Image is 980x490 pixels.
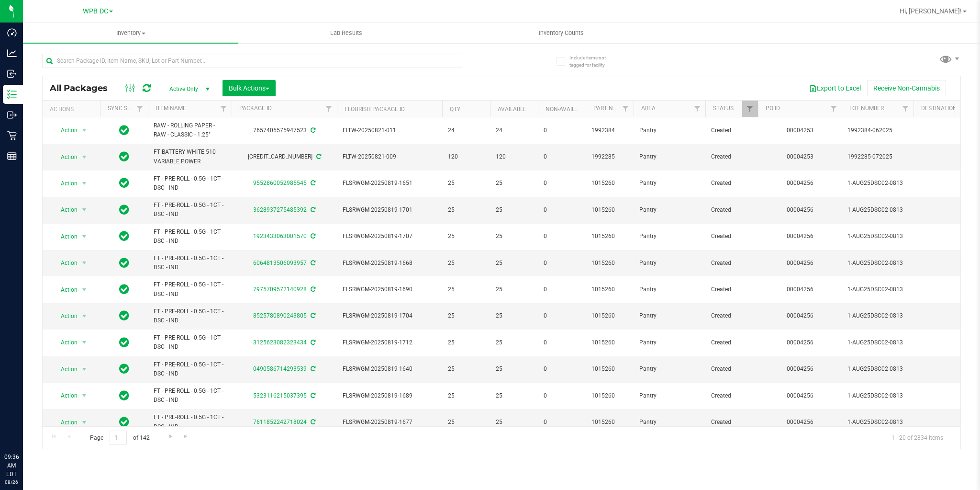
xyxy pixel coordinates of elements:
a: Flourish Package ID [345,106,405,113]
span: Action [52,124,78,137]
a: 5323116215037395 [253,392,307,399]
span: FT BATTERY WHITE 510 VARIABLE POWER [154,148,226,166]
a: Filter [742,101,758,117]
iframe: Resource center [10,413,38,442]
a: 0490586714293539 [253,365,307,372]
span: Hi, [PERSON_NAME]! [900,7,962,15]
span: FLSRWGM-20250819-1712 [343,338,436,347]
span: Sync from Compliance System [309,392,315,399]
span: 0 [544,418,580,427]
span: FT - PRE-ROLL - 0.5G - 1CT - DSC - IND [154,333,226,352]
span: In Sync [119,256,129,270]
div: Actions [50,106,96,113]
span: Bulk Actions [229,84,269,92]
span: select [78,150,90,164]
span: Inventory Counts [526,29,597,37]
span: Sync from Compliance System [309,233,315,239]
span: Created [711,391,752,400]
a: Part Number [593,105,632,112]
inline-svg: Inventory [7,90,17,99]
a: 9552860052985545 [253,180,307,186]
a: 1923433063001570 [253,233,307,239]
span: 1-AUG25DSC02-0813 [847,365,908,374]
a: Status [713,105,734,112]
span: 25 [496,232,532,241]
span: 1-AUG25DSC02-0813 [847,232,908,241]
span: Pantry [639,126,700,135]
span: Action [52,150,78,164]
span: 1-AUG25DSC02-0813 [847,205,908,215]
span: Action [52,363,78,376]
span: FLSRWGM-20250819-1640 [343,365,436,374]
span: In Sync [119,362,129,376]
span: Action [52,230,78,243]
span: FT - PRE-ROLL - 0.5G - 1CT - DSC - IND [154,228,226,246]
a: 8525780890243805 [253,312,307,319]
p: 09:36 AM EDT [4,453,19,479]
span: 0 [544,232,580,241]
span: Pantry [639,205,700,215]
span: 25 [496,418,532,427]
span: 24 [448,126,484,135]
span: 1-AUG25DSC02-0813 [847,179,908,188]
span: 1015260 [591,179,628,188]
span: select [78,389,90,402]
span: 25 [448,179,484,188]
span: Action [52,416,78,429]
span: 25 [496,391,532,400]
span: Created [711,259,752,268]
a: Filter [132,101,148,117]
inline-svg: Dashboard [7,28,17,37]
span: In Sync [119,415,129,429]
span: 1-AUG25DSC02-0813 [847,338,908,347]
a: 3628937275485392 [253,206,307,213]
span: 1 - 20 of 2834 items [884,431,951,445]
a: 00004256 [787,233,813,239]
span: Created [711,338,752,347]
a: Item Name [156,105,186,112]
span: 1992384-062025 [847,126,908,135]
span: 120 [448,152,484,161]
span: 25 [448,391,484,400]
span: Created [711,126,752,135]
a: 00004256 [787,206,813,213]
span: 25 [496,285,532,294]
a: Go to the next page [164,431,178,444]
a: Filter [898,101,913,117]
span: FT - PRE-ROLL - 0.5G - 1CT - DSC - IND [154,280,226,298]
a: Filter [826,101,842,117]
span: select [78,336,90,349]
a: 3125623082323434 [253,339,307,346]
a: 00004256 [787,260,813,266]
a: Lot Number [849,105,884,112]
span: Pantry [639,179,700,188]
span: 0 [544,152,580,161]
div: 7657405575947523 [230,126,338,135]
span: Action [52,203,78,217]
button: Bulk Actions [223,80,276,96]
span: 25 [448,365,484,374]
span: Sync from Compliance System [309,419,315,425]
span: 1015260 [591,391,628,400]
inline-svg: Retail [7,131,17,140]
div: [CREDIT_CARD_NUMBER] [230,152,338,161]
span: Created [711,285,752,294]
span: Action [52,283,78,296]
span: 25 [496,338,532,347]
a: 00004256 [787,286,813,293]
a: 00004253 [787,127,813,134]
a: Inventory [23,23,238,43]
span: FLSRWGM-20250819-1677 [343,418,436,427]
span: select [78,177,90,190]
span: 1-AUG25DSC02-0813 [847,259,908,268]
span: 1015260 [591,365,628,374]
span: Sync from Compliance System [309,127,315,134]
inline-svg: Inbound [7,69,17,79]
span: 25 [448,205,484,215]
span: Created [711,152,752,161]
span: 25 [496,311,532,320]
iframe: Resource center unread badge [28,412,40,423]
a: PO ID [766,105,780,112]
a: 00004256 [787,392,813,399]
span: 1015260 [591,418,628,427]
